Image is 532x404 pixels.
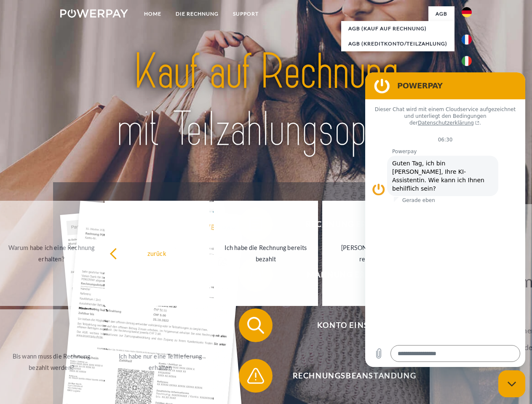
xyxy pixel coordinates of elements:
a: AGB (Kreditkonto/Teilzahlung) [341,36,454,51]
img: qb_search.svg [245,315,266,336]
div: Warum habe ich eine Rechnung erhalten? [4,242,99,265]
button: Rechnungsbeanstandung [239,359,458,393]
img: logo-powerpay-white.svg [60,9,128,18]
iframe: Messaging-Fenster [365,72,525,367]
a: Home [137,6,168,21]
div: zurück [110,247,204,259]
button: Konto einsehen [239,308,458,342]
img: fr [462,35,472,45]
div: Ich habe die Rechnung bereits bezahlt [219,242,313,265]
a: DIE RECHNUNG [168,6,226,21]
a: SUPPORT [226,6,266,21]
a: agb [428,6,454,21]
span: Rechnungsbeanstandung [251,359,457,393]
div: Bis wann muss die Rechnung bezahlt werden? [4,351,99,373]
div: Ich habe nur eine Teillieferung erhalten [113,351,208,373]
img: de [462,7,472,17]
img: title-powerpay_de.svg [80,40,452,161]
a: AGB (Kauf auf Rechnung) [341,21,454,36]
iframe: Schaltfläche zum Öffnen des Messaging-Fensters; Konversation läuft [498,370,525,397]
div: [PERSON_NAME] wurde retourniert [327,242,422,265]
img: it [462,56,472,66]
span: Konto einsehen [251,308,457,342]
img: qb_warning.svg [245,365,266,386]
